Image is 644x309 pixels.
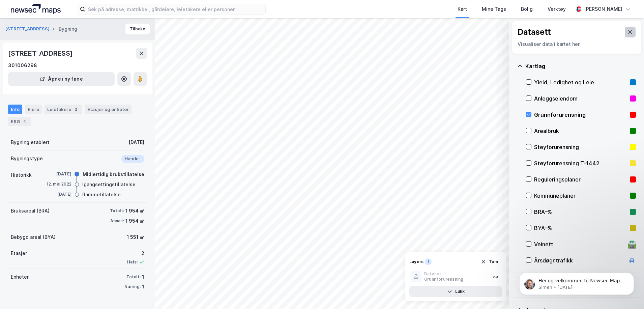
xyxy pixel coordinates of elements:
div: Kartlag [525,62,636,70]
img: logo.a4113a55bc3d86da70a041830d287a7e.svg [11,4,61,14]
div: [DATE] [45,191,71,197]
div: Visualiser data i kartet her. [518,40,636,48]
div: [DATE] [128,138,144,146]
div: Anleggseiendom [534,94,627,103]
div: 4 [21,118,28,125]
div: BRA–% [534,208,627,216]
div: Arealbruk [534,127,627,135]
div: Etasjer [11,249,27,257]
div: Næring: [124,284,141,289]
div: Mine Tags [482,5,506,13]
div: Støyforurensning [534,143,627,151]
button: Tøm [476,256,502,267]
div: Midlertidig brukstillatelse [83,170,144,178]
div: Layers [409,259,423,264]
div: 1 [425,258,432,265]
div: Totalt: [110,208,124,214]
div: Bygning etablert [11,138,50,146]
div: BYA–% [534,224,627,232]
input: Søk på adresse, matrikkel, gårdeiere, leietakere eller personer [85,4,265,14]
div: Heis: [127,259,138,265]
div: Etasjer og enheter [87,106,129,112]
div: Igangsettingstillatelse [82,180,136,189]
div: 2 [72,106,79,113]
div: 2 [127,249,144,257]
button: Tilbake [125,24,150,34]
div: Historikk [11,171,32,179]
div: ESG [8,117,31,126]
div: Bolig [521,5,533,13]
div: [PERSON_NAME] [584,5,622,13]
div: Rammetillatelse [82,191,121,199]
div: Info [8,105,22,114]
div: Grunnforurensning [534,111,627,119]
div: Totalt: [126,274,141,280]
div: Dataset [424,271,463,277]
div: [DATE] [45,171,71,177]
div: 🛣️ [627,240,637,249]
div: 1 954 ㎡ [125,217,144,225]
div: Eiere [25,105,42,114]
div: Reguleringsplaner [534,175,627,184]
div: Bygning [59,25,77,33]
div: [STREET_ADDRESS] [8,48,74,59]
div: Annet: [110,218,124,224]
div: Enheter [11,273,29,281]
button: [STREET_ADDRESS] [5,26,51,32]
div: Kart [458,5,467,13]
iframe: Intercom notifications message [509,258,644,306]
div: Bebygd areal (BYA) [11,233,56,241]
div: Yield, Ledighet og Leie [534,78,627,86]
div: Datasett [518,27,551,37]
div: 1 551 ㎡ [127,233,144,241]
div: 1 [142,283,144,291]
div: Leietakere [45,105,82,114]
div: Verktøy [548,5,566,13]
div: Støyforurensning T-1442 [534,159,627,167]
div: Veinett [534,240,625,248]
div: 1 954 ㎡ [125,207,144,215]
div: Bruksareal (BRA) [11,207,50,215]
div: Grunnforurensning [424,277,463,282]
button: Lukk [409,286,502,297]
div: Kommuneplaner [534,192,627,200]
div: 1 [142,273,144,281]
div: 301006298 [8,61,37,69]
div: Bygningstype [11,154,43,163]
div: Årsdøgntrafikk [534,256,625,264]
div: 12. mai 2022 [45,181,71,187]
button: Åpne i ny fane [8,72,115,86]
